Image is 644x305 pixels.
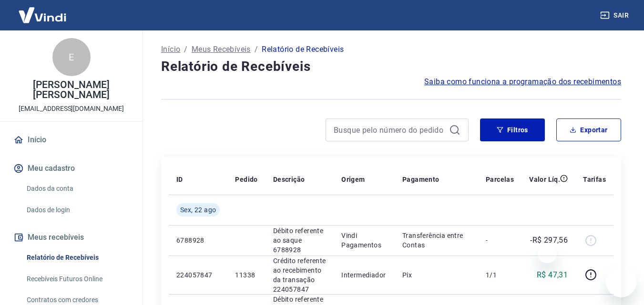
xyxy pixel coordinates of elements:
[556,118,621,141] button: Exportar
[480,118,545,141] button: Filtros
[402,175,440,184] p: Pagamento
[8,80,135,100] p: [PERSON_NAME] [PERSON_NAME]
[23,248,131,267] a: Relatório de Recebíveis
[235,270,257,280] p: 11338
[273,175,305,184] p: Descrição
[486,175,514,184] p: Parcelas
[176,236,220,245] p: 6788928
[598,7,633,24] button: Sair
[341,270,387,280] p: Intermediador
[19,104,124,114] p: [EMAIL_ADDRESS][DOMAIN_NAME]
[11,158,131,179] button: Meu cadastro
[161,44,180,55] a: Início
[537,269,568,281] p: R$ 47,31
[262,44,344,55] p: Relatório de Recebíveis
[192,44,251,55] a: Meus Recebíveis
[52,38,91,76] div: E
[235,175,257,184] p: Pedido
[180,205,216,215] span: Sex, 22 ago
[530,235,568,246] p: -R$ 297,56
[11,129,131,150] a: Início
[402,270,470,280] p: Pix
[23,179,131,198] a: Dados da conta
[424,76,621,88] a: Saiba como funciona a programação dos recebimentos
[11,227,131,248] button: Meus recebíveis
[273,226,326,255] p: Débito referente ao saque 6788928
[583,175,606,184] p: Tarifas
[341,175,365,184] p: Origem
[334,123,445,137] input: Busque pelo número do pedido
[341,231,387,250] p: Vindi Pagamentos
[529,175,560,184] p: Valor Líq.
[23,269,131,289] a: Recebíveis Futuros Online
[23,200,131,220] a: Dados de login
[486,270,514,280] p: 1/1
[11,0,73,30] img: Vindi
[255,44,258,55] p: /
[176,270,220,280] p: 224057847
[176,175,183,184] p: ID
[184,44,187,55] p: /
[486,236,514,245] p: -
[161,57,621,76] h4: Relatório de Recebíveis
[538,244,557,263] iframe: Fechar mensagem
[606,267,636,297] iframe: Botão para abrir a janela de mensagens
[402,231,470,250] p: Transferência entre Contas
[273,256,326,294] p: Crédito referente ao recebimento da transação 224057847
